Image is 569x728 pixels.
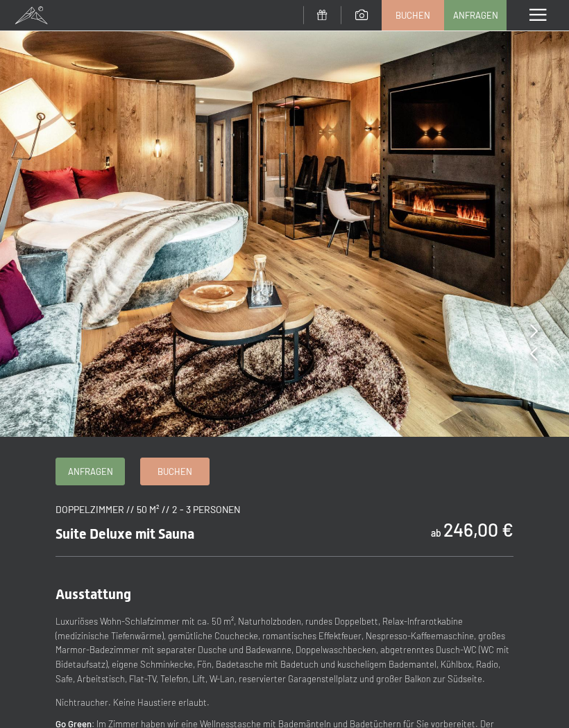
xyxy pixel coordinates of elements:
span: Ausstattung [56,586,131,603]
b: 246,00 € [443,518,513,540]
span: Anfragen [68,465,113,478]
span: Anfragen [453,9,498,21]
a: Anfragen [56,458,124,485]
p: Nichtraucher. Keine Haustiere erlaubt. [56,695,513,710]
span: Suite Deluxe mit Sauna [56,526,194,542]
p: Luxuriöses Wohn-Schlafzimmer mit ca. 50 m², Naturholzboden, rundes Doppelbett, Relax-Infrarotkabi... [56,614,513,686]
a: Buchen [141,458,209,485]
a: Anfragen [445,1,506,30]
span: Buchen [158,465,192,478]
span: ab [431,527,441,539]
span: Doppelzimmer // 50 m² // 2 - 3 Personen [56,503,240,515]
a: Buchen [382,1,443,30]
span: Buchen [396,9,430,21]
